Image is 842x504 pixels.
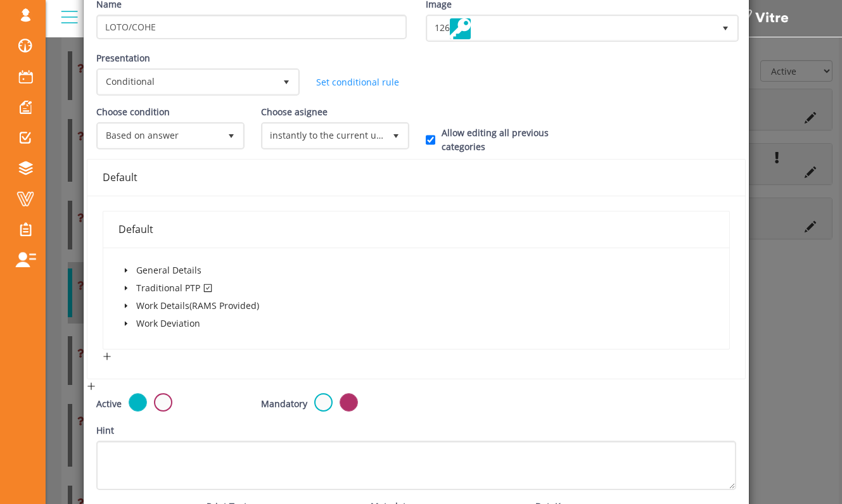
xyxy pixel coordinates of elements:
[134,263,204,278] span: General Details
[118,222,713,237] div: Default
[96,424,114,438] label: Hint
[98,70,274,93] span: Conditional
[136,282,215,294] span: Traditional PTP
[275,70,298,93] span: select
[123,303,129,309] span: caret-down
[428,16,714,39] span: 126
[123,320,129,327] span: caret-down
[136,299,259,312] span: Work Details(RAMS Provided)
[96,105,170,119] label: Choose condition
[96,51,150,65] label: Presentation
[134,316,203,331] span: Work Deviation
[103,352,112,361] span: plus
[203,284,212,293] span: check-square
[136,317,200,329] span: Work Deviation
[450,18,471,39] img: WizardIcon126.png
[261,105,328,119] label: Choose asignee
[134,298,262,313] span: Work Details(RAMS Provided)
[123,285,129,291] span: caret-down
[123,267,129,274] span: caret-down
[220,124,243,147] span: select
[261,397,307,411] label: Mandatory
[385,124,407,147] span: select
[87,382,96,391] span: plus
[136,264,201,276] span: General Details
[96,397,122,411] label: Active
[442,126,571,154] label: Allow editing all previous categories
[714,16,737,39] span: select
[316,76,399,88] a: Set conditional rule
[263,124,385,147] span: instantly to the current user
[103,170,729,186] div: Default
[98,124,220,147] span: Based on answer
